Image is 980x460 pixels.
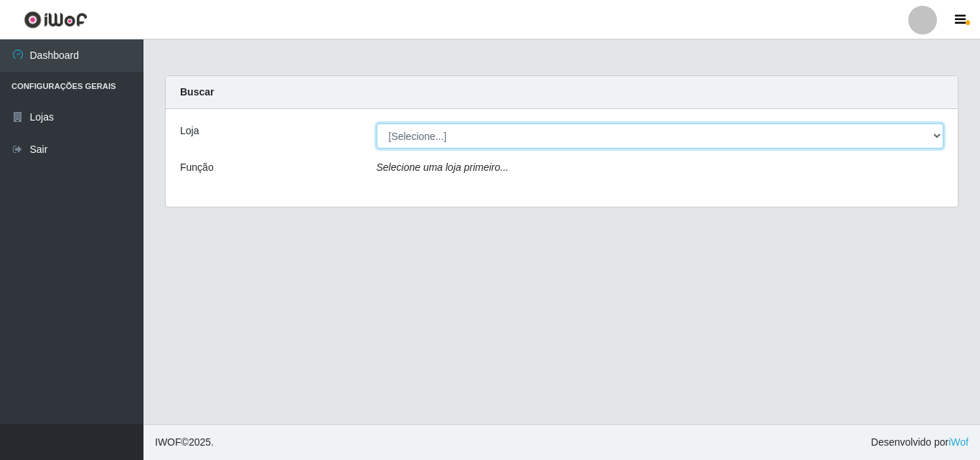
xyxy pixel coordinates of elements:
[377,161,509,173] i: Selecione uma loja primeiro...
[948,436,969,448] a: iWof
[180,86,214,98] strong: Buscar
[871,435,969,450] span: Desenvolvido por
[180,160,214,175] label: Função
[180,123,199,139] label: Loja
[155,435,214,450] span: © 2025 .
[24,11,88,29] img: CoreUI Logo
[155,436,182,448] span: IWOF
